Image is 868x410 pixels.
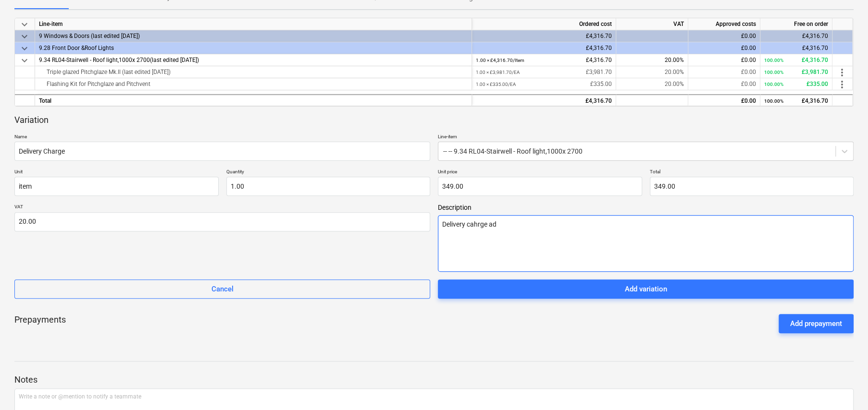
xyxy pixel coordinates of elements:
div: £0.00 [692,42,756,54]
small: 1.00 × £3,981.70 / EA [476,70,520,75]
div: £3,981.70 [476,66,612,78]
p: Quantity [226,169,431,177]
small: 100.00% [764,82,783,87]
div: (last edited [DATE]) [35,54,472,66]
div: Ordered cost [472,18,616,30]
p: Unit price [438,169,642,177]
div: £3,981.70 [764,66,828,78]
div: £0.00 [692,66,756,78]
p: Unit [14,169,219,177]
div: £0.00 [692,30,756,42]
div: 20.00% [616,54,688,66]
textarea: Delivery cahrge ad [438,215,854,272]
div: £4,316.70 [476,54,612,66]
div: £335.00 [476,78,612,90]
div: Free on order [760,18,832,30]
button: Add variation [438,279,854,299]
span: keyboard_arrow_down [19,19,30,30]
p: Name [14,133,430,142]
div: £335.00 [764,78,828,90]
iframe: Chat Widget [820,364,868,410]
div: Total [35,94,472,106]
div: £4,316.70 [764,30,828,42]
div: Line-item [35,18,472,30]
p: Prepayments [14,314,66,333]
small: 100.00% [764,58,783,63]
div: 20.00% [616,66,688,78]
span: keyboard_arrow_down [19,31,30,42]
div: 20.00% [616,78,688,90]
div: Add variation [625,283,667,295]
span: keyboard_arrow_down [19,43,30,54]
small: 1.00 × £4,316.70 / Item [476,58,524,63]
button: Cancel [14,279,430,299]
p: VAT [14,204,430,212]
div: Approved costs [688,18,760,30]
p: Total [650,169,854,177]
div: £4,316.70 [764,54,828,66]
span: Description [438,204,854,211]
div: £4,316.70 [764,42,828,54]
small: 100.00% [764,70,783,75]
div: £0.00 [692,78,756,90]
small: 1.00 × £335.00 / EA [476,82,516,87]
div: £0.00 [692,54,756,66]
span: more_vert [836,79,848,90]
button: Add prepayment [779,314,854,333]
span: keyboard_arrow_down [19,55,30,66]
small: 100.00% [764,98,783,104]
div: £4,316.70 [476,42,612,54]
div: VAT [616,18,688,30]
div: Triple glazed Pitchglaze Mk.II (last edited 15 Aug 2025) [39,66,468,78]
div: 9 Windows & Doors (last edited 18 Jun 2025) [39,30,468,42]
div: £4,316.70 [476,95,612,107]
span: more_vert [836,67,848,78]
p: Notes [14,374,854,386]
span: 9.34 RL04-Stairwell - Roof light,1000x 2700 [39,57,150,63]
div: 9.28 Front Door &Roof Lights [39,42,468,54]
div: Cancel [211,283,234,295]
div: £4,316.70 [764,95,828,107]
div: £0.00 [692,95,756,107]
div: £4,316.70 [476,30,612,42]
div: Flashing Kit for Pitchglaze and Pitchvent [39,78,468,90]
p: Line-item [438,133,854,142]
div: Add prepayment [790,317,842,330]
p: Variation [14,114,49,126]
